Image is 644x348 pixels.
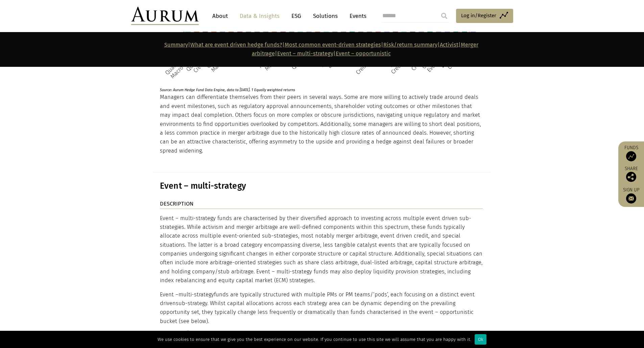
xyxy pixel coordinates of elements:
a: Risk/return summary [383,42,437,48]
a: Most common event-driven strategies [285,42,381,48]
a: Activist [440,42,458,48]
a: Solutions [310,10,341,22]
img: Access Funds [626,151,636,161]
div: Share [622,166,641,182]
p: Source: Aurum Hedge Fund Data Engine, data to [DATE]. 1 Equally weighted returns [160,84,467,93]
a: About [209,10,231,22]
img: Aurum [131,7,199,25]
span: multi-strategy [178,291,214,298]
a: Funds [622,145,641,161]
a: What are event driven hedge funds? [190,42,282,48]
a: Event – multi-strategy [277,50,333,57]
div: Event – multi-strategy funds are characterised by their diversified approach to investing across ... [160,214,483,326]
img: Share this post [626,172,636,182]
strong: DESCRIPTION [160,200,193,207]
h3: Event – multi-strategy [160,181,483,191]
p: Event – funds are typically structured with multiple PMs or PM teams/’pods’, each focusing on a d... [160,290,483,326]
a: ESG [288,10,305,22]
strong: | | | | | | | [164,42,478,57]
input: Submit [437,9,451,23]
span: sub-strategy [176,300,207,306]
a: Events [346,10,366,22]
a: Summary [164,42,188,48]
div: Read less [160,329,483,338]
a: Sign up [622,187,641,204]
div: Ok [475,334,486,345]
a: Log in/Register [456,9,513,23]
img: Sign up to our newsletter [626,193,636,204]
a: Data & Insights [236,10,283,22]
a: Event – opportunistic [336,50,391,57]
span: Log in/Register [461,11,496,20]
